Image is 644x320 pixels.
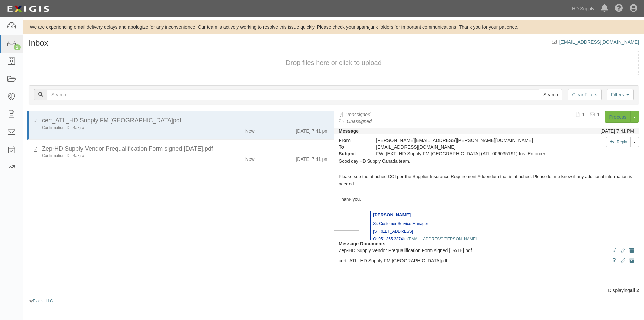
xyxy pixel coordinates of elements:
i: Edit document [621,248,625,253]
div: FW: [EXT] HD Supply FM Canada (ATL-006035191) Ins: Enforcer / Zep Inc. [371,150,557,157]
a: Filters [607,89,634,100]
strong: From [334,137,371,144]
input: Search [47,89,539,100]
span: Sr. Customer Service Manager [373,221,428,226]
i: Archive document [629,248,634,253]
div: cert_ATL_HD Supply FM Canada_6035191_1.pdf [42,116,329,125]
div: Confirmation ID - 4akjra [42,125,205,131]
a: Unassigned [347,119,372,124]
a: [EMAIL_ADDRESS][DOMAIN_NAME] [559,39,639,45]
i: Archive document [629,259,634,263]
i: View [613,259,616,263]
div: inbox@hdsupply.complianz.com [371,144,557,150]
div: New [245,125,255,134]
strong: Message [339,128,359,134]
h1: Inbox [29,39,48,47]
span: I [403,237,404,241]
i: Help Center - Complianz [615,5,623,13]
strong: To [334,144,371,150]
span: Please see the attached COI per the Supplier Insurance Requirement Addendum that is attached. Ple... [339,174,632,187]
i: Edit document [621,259,625,263]
a: m[EMAIL_ADDRESS][PERSON_NAME][DOMAIN_NAME] [373,236,477,249]
div: [DATE] 7:41 pm [296,125,329,134]
i: View [613,248,616,253]
p: Zep-HD Supply Vendor Prequalification Form signed [DATE].pdf [339,247,634,254]
span: Thank you, [339,197,361,202]
span: [PERSON_NAME] [373,212,411,217]
strong: Message Documents [339,241,385,246]
a: Process [605,111,631,123]
div: Zep-HD Supply Vendor Prequalification Form signed 14-4-2025.pdf [42,145,329,153]
span: m [404,237,408,241]
div: New [245,153,255,163]
div: We are experiencing email delivery delays and apologize for any inconvenience. Our team is active... [23,24,644,30]
div: [DATE] 7:41 PM [600,128,634,134]
div: 2 [14,44,21,50]
span: Good day HD Supply Canada team, [339,158,410,164]
a: Reply [606,137,631,147]
div: Confirmation ID - 4akjra [42,153,205,159]
a: Unassigned [345,112,370,117]
b: 1 [597,112,600,117]
b: all 2 [630,288,639,293]
a: Exigis, LLC [33,299,53,303]
span: [STREET_ADDRESS] [373,229,413,234]
button: Drop files here or click to upload [286,58,382,68]
a: HD Supply [569,2,598,15]
p: cert_ATL_HD Supply FM [GEOGRAPHIC_DATA]pdf [339,257,634,264]
b: 1 [582,112,585,117]
strong: Subject [334,150,371,157]
input: Search [539,89,562,100]
img: logo-5460c22ac91f19d4615b14bd174203de0afe785f0fc80cf4dbbc73dc1793850b.png [5,3,51,15]
span: [EMAIL_ADDRESS][PERSON_NAME][DOMAIN_NAME] [373,237,477,249]
span: O: 951.365.3374 [373,237,403,241]
small: by [29,298,53,304]
a: Clear Filters [568,89,601,100]
div: [PERSON_NAME][EMAIL_ADDRESS][PERSON_NAME][DOMAIN_NAME] [371,137,557,144]
div: [DATE] 7:41 pm [296,153,329,163]
div: Displaying [23,287,644,294]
